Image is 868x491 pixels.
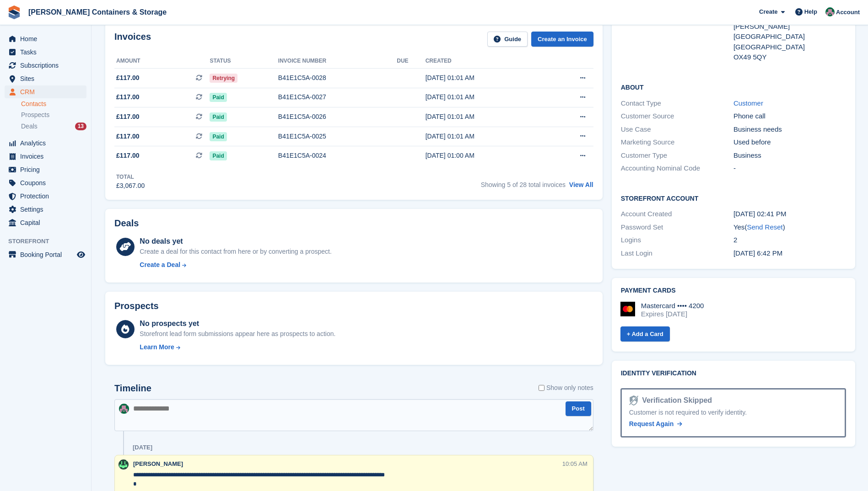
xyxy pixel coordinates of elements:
span: Help [804,7,817,16]
th: Status [210,54,278,69]
span: £117.00 [116,92,140,102]
h2: Storefront Account [621,193,846,203]
span: Paid [210,151,226,160]
a: Guide [487,32,528,47]
div: Total [116,173,145,181]
span: £117.00 [116,151,140,160]
div: Contact Type [621,98,733,109]
div: [DATE] 01:00 AM [426,151,546,160]
a: + Add a Card [620,326,670,342]
div: Last Login [621,248,733,259]
a: menu [5,190,86,203]
a: [PERSON_NAME] Containers & Storage [25,5,170,20]
span: Deals [21,122,38,131]
div: Accounting Nominal Code [621,163,733,174]
h2: Timeline [114,383,151,394]
div: Phone call [733,111,846,122]
div: Customer Source [621,111,733,122]
div: B41E1C5A-0025 [278,132,397,141]
img: Mastercard Logo [620,302,635,316]
h2: Payment cards [621,287,846,294]
h2: Invoices [114,32,151,47]
th: Amount [114,54,210,69]
button: Post [566,401,591,416]
div: 13 [75,123,86,130]
div: Verification Skipped [638,395,712,406]
span: Storefront [8,237,91,246]
img: Identity Verification Ready [629,395,638,406]
span: £117.00 [116,73,140,83]
span: Account [836,8,860,17]
a: menu [5,32,86,45]
a: Preview store [75,249,86,260]
input: Show only notes [539,383,545,393]
a: menu [5,176,86,189]
a: menu [5,248,86,261]
span: Showing 5 of 28 total invoices [481,181,566,188]
div: Mastercard •••• 4200 [641,302,704,310]
h2: About [621,82,846,91]
span: Booking Portal [20,248,75,261]
a: Create an Invoice [531,32,593,47]
div: Customer Type [621,150,733,161]
div: Address [621,11,733,63]
img: stora-icon-8386f47178a22dfd0bd8f6a31ec36ba5ce8667c1dd55bd0f319d3a0aa187defe.svg [7,5,21,19]
span: Paid [210,112,226,122]
a: Customer [733,99,763,107]
span: Home [20,32,75,45]
div: Business [733,150,846,161]
label: Show only notes [539,383,593,393]
th: Due [397,54,425,69]
div: £3,067.00 [116,181,145,191]
div: [DATE] 02:41 PM [733,209,846,219]
div: B41E1C5A-0028 [278,73,397,83]
div: Customer is not required to verify identity. [629,408,837,417]
a: menu [5,72,86,85]
div: [DATE] [133,444,152,451]
div: Yes [733,222,846,233]
span: Capital [20,216,75,229]
span: Coupons [20,176,75,189]
a: menu [5,163,86,176]
span: Subscriptions [20,59,75,72]
span: Retrying [210,74,237,83]
a: menu [5,150,86,163]
a: menu [5,46,86,59]
a: Learn More [140,342,335,352]
div: Account Created [621,209,733,219]
div: Use Case [621,124,733,135]
img: Arjun Preetham [119,459,129,470]
div: Used before [733,137,846,148]
div: No deals yet [140,236,331,247]
div: 10:05 AM [562,459,588,468]
span: Sites [20,72,75,85]
div: Marketing Source [621,137,733,148]
div: Expires [DATE] [641,310,704,318]
span: [PERSON_NAME] [133,460,183,467]
span: £117.00 [116,132,140,141]
a: menu [5,216,86,229]
span: ( ) [744,223,785,231]
div: B41E1C5A-0027 [278,92,397,102]
span: £117.00 [116,112,140,122]
img: Julia Marcham [119,404,129,414]
a: View All [569,181,593,188]
div: [DATE] 01:01 AM [426,92,546,102]
div: Create a Deal [140,260,180,270]
div: [DATE] 01:01 AM [426,73,546,83]
div: Create a deal for this contact from here or by converting a prospect. [140,247,331,256]
a: menu [5,85,86,98]
time: 2023-05-31 17:42:33 UTC [733,249,782,257]
span: Invoices [20,150,75,163]
a: menu [5,203,86,216]
a: menu [5,59,86,72]
div: [GEOGRAPHIC_DATA] [733,42,846,53]
div: Business needs [733,124,846,135]
a: Contacts [21,100,86,108]
div: [DATE] 01:01 AM [426,112,546,122]
span: Protection [20,190,75,203]
div: [GEOGRAPHIC_DATA] [733,32,846,42]
h2: Identity verification [621,370,846,377]
span: Paid [210,132,226,141]
a: Send Reset [747,223,782,231]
